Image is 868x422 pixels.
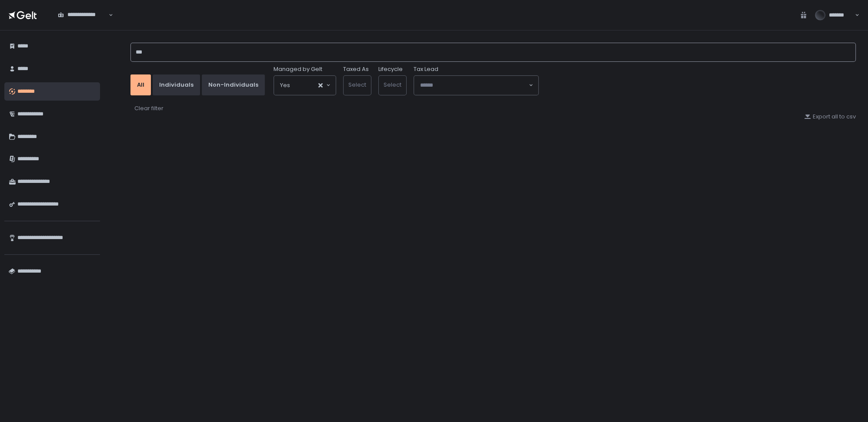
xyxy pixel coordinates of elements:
input: Search for option [290,81,317,90]
button: Export all to csv [804,113,856,121]
button: Individuals [153,74,200,95]
span: Yes [280,81,290,90]
span: Select [348,81,366,89]
div: Individuals [159,81,194,89]
button: All [130,74,151,95]
div: Search for option [414,76,538,95]
span: Managed by Gelt [274,65,322,73]
label: Taxed As [343,65,369,73]
span: Tax Lead [414,65,438,73]
div: Search for option [52,6,113,24]
div: All [137,81,144,89]
button: Clear Selected [318,83,323,88]
input: Search for option [420,81,528,90]
label: Lifecycle [378,65,403,73]
button: Clear filter [134,104,164,113]
div: Clear filter [134,105,164,112]
button: Non-Individuals [202,74,265,95]
input: Search for option [58,19,108,27]
div: Search for option [274,76,336,95]
span: Select [384,81,401,89]
div: Non-Individuals [208,81,258,89]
